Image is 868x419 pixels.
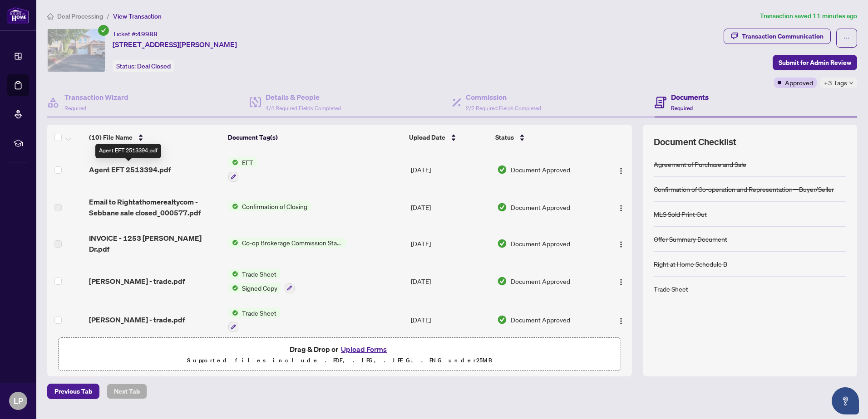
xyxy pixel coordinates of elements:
[238,308,280,318] span: Trade Sheet
[614,312,628,327] button: Logo
[238,157,257,167] span: EFT
[832,387,859,414] button: Open asap
[89,196,221,218] span: Email to Rightathomerealtycom - Sebbane sale closed_000577.pdf
[57,12,103,20] span: Deal Processing
[654,136,736,148] span: Document Checklist
[48,29,105,72] img: IMG-W12358369_1.jpg
[497,202,507,212] img: Document Status
[228,157,257,182] button: Status IconEFT
[137,30,158,38] span: 49988
[654,159,746,169] div: Agreement of Purchase and Sale
[511,239,570,248] span: Document Approved
[107,384,147,399] button: Next Tab
[238,201,311,211] span: Confirmation of Closing
[98,25,109,36] span: check-circle
[654,209,707,219] div: MLS Sold Print Out
[113,29,158,39] div: Ticket #:
[497,276,507,286] img: Document Status
[497,315,507,325] img: Document Status
[407,189,493,225] td: [DATE]
[511,165,570,175] span: Document Approved
[228,283,238,293] img: Status Icon
[137,62,171,70] span: Deal Closed
[407,262,493,301] td: [DATE]
[338,343,390,355] button: Upload Forms
[654,284,688,294] div: Trade Sheet
[54,384,92,399] span: Previous Tab
[85,125,224,150] th: (10) File Name
[511,315,570,325] span: Document Approved
[113,60,174,72] div: Status:
[724,29,831,44] button: Transaction Communication
[89,276,185,287] span: [PERSON_NAME] - trade.pdf
[266,92,341,102] h4: Details & People
[407,150,493,189] td: [DATE]
[228,238,238,248] img: Status Icon
[113,12,162,20] span: View Transaction
[654,184,834,194] div: Confirmation of Co-operation and Representation—Buyer/Seller
[290,343,390,355] span: Drag & Drop or
[47,384,99,399] button: Previous Tab
[824,78,847,88] span: +3 Tags
[47,13,54,19] span: home
[228,269,295,293] button: Status IconTrade SheetStatus IconSigned Copy
[617,167,625,175] img: Logo
[228,201,238,211] img: Status Icon
[405,125,491,150] th: Upload Date
[228,201,311,211] button: Status IconConfirmation of Closing
[228,308,280,332] button: Status IconTrade Sheet
[466,105,541,112] span: 2/2 Required Fields Completed
[266,105,341,112] span: 4/4 Required Fields Completed
[617,278,625,286] img: Logo
[511,276,570,286] span: Document Approved
[617,241,625,248] img: Logo
[785,78,813,88] span: Approved
[617,205,625,212] img: Logo
[654,259,727,269] div: Right at Home Schedule B
[466,92,541,102] h4: Commission
[511,202,570,212] span: Document Approved
[89,233,221,254] span: INVOICE - 1253 [PERSON_NAME] Dr.pdf
[614,236,628,251] button: Logo
[107,11,109,21] li: /
[228,308,238,318] img: Status Icon
[742,29,824,44] div: Transaction Communication
[407,225,493,262] td: [DATE]
[843,35,850,41] span: ellipsis
[228,238,346,248] button: Status IconCo-op Brokerage Commission Statement
[89,132,133,142] span: (10) File Name
[671,105,693,112] span: Required
[760,11,857,21] article: Transaction saved 11 minutes ago
[407,301,493,340] td: [DATE]
[779,55,851,70] span: Submit for Admin Review
[497,165,507,175] img: Document Status
[89,164,171,175] span: Agent EFT 2513394.pdf
[228,269,238,279] img: Status Icon
[64,105,86,112] span: Required
[89,314,185,325] span: [PERSON_NAME] - trade.pdf
[495,132,514,142] span: Status
[14,395,23,407] span: LP
[64,355,615,366] p: Supported files include .PDF, .JPG, .JPEG, .PNG under 25 MB
[773,55,857,70] button: Submit for Admin Review
[59,338,621,371] span: Drag & Drop orUpload FormsSupported files include .PDF, .JPG, .JPEG, .PNG under25MB
[238,238,346,248] span: Co-op Brokerage Commission Statement
[113,39,237,50] span: [STREET_ADDRESS][PERSON_NAME]
[95,144,161,158] div: Agent EFT 2513394.pdf
[654,234,727,244] div: Offer Summary Document
[7,7,29,24] img: logo
[849,81,853,85] span: down
[224,125,406,150] th: Document Tag(s)
[64,92,128,102] h4: Transaction Wizard
[671,92,709,102] h4: Documents
[238,269,280,279] span: Trade Sheet
[614,274,628,288] button: Logo
[228,157,238,167] img: Status Icon
[614,162,628,177] button: Logo
[614,200,628,214] button: Logo
[409,132,445,142] span: Upload Date
[492,125,599,150] th: Status
[238,283,281,293] span: Signed Copy
[497,239,507,248] img: Document Status
[617,317,625,325] img: Logo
